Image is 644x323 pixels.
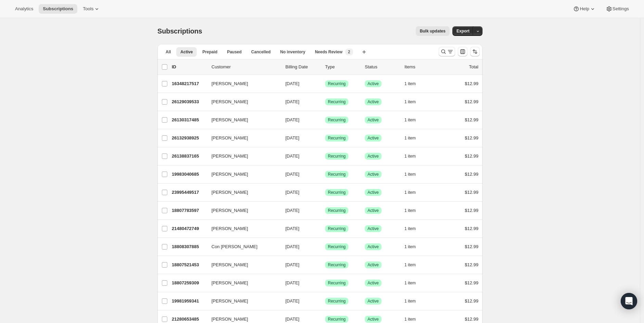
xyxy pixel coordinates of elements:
[157,27,202,35] span: Subscriptions
[404,64,439,70] div: Items
[285,117,299,122] span: [DATE]
[368,117,379,123] span: Active
[404,206,423,215] button: 1 item
[211,153,248,160] span: [PERSON_NAME]
[328,117,346,123] span: Recurring
[172,117,206,123] p: 26130317485
[404,242,423,252] button: 1 item
[285,99,299,104] span: [DATE]
[602,4,633,14] button: Settings
[368,244,379,250] span: Active
[328,226,346,231] span: Recurring
[207,241,276,252] button: Con [PERSON_NAME]
[172,225,206,232] p: 21480472749
[439,47,455,56] button: Search and filter results
[465,280,478,285] span: $12.99
[315,49,343,55] span: Needs Review
[404,190,416,195] span: 1 item
[404,226,416,231] span: 1 item
[404,244,416,250] span: 1 item
[452,26,474,36] button: Export
[227,49,242,55] span: Paused
[211,280,248,286] span: [PERSON_NAME]
[465,81,478,86] span: $12.99
[172,243,206,250] p: 18808307885
[465,208,478,213] span: $12.99
[368,153,379,159] span: Active
[368,99,379,105] span: Active
[328,262,346,268] span: Recurring
[404,317,416,322] span: 1 item
[180,49,193,55] span: Active
[465,226,478,231] span: $12.99
[172,261,206,268] p: 18807521453
[172,260,478,270] div: 18807521453[PERSON_NAME][DATE]SuccessRecurringSuccessActive1 item$12.99
[404,170,423,179] button: 1 item
[465,172,478,177] span: $12.99
[328,81,346,86] span: Recurring
[404,97,423,107] button: 1 item
[172,80,206,87] p: 16348217517
[172,64,478,70] div: IDCustomerBilling DateTypeStatusItemsTotal
[166,49,171,55] span: All
[211,80,248,87] span: [PERSON_NAME]
[285,226,299,231] span: [DATE]
[465,117,478,122] span: $12.99
[368,208,379,213] span: Active
[172,316,206,323] p: 21280653485
[569,4,600,14] button: Help
[328,280,346,286] span: Recurring
[211,207,248,214] span: [PERSON_NAME]
[83,6,93,12] span: Tools
[368,298,379,304] span: Active
[251,49,271,55] span: Cancelled
[285,208,299,213] span: [DATE]
[172,171,206,178] p: 19983040685
[172,153,206,160] p: 26138837165
[368,280,379,286] span: Active
[456,28,469,34] span: Export
[328,172,346,177] span: Recurring
[465,153,478,159] span: $12.99
[207,78,276,89] button: [PERSON_NAME]
[207,187,276,198] button: [PERSON_NAME]
[207,296,276,307] button: [PERSON_NAME]
[469,64,478,70] p: Total
[172,189,206,196] p: 23995449517
[359,47,370,57] button: Create new view
[404,278,423,288] button: 1 item
[211,98,248,105] span: [PERSON_NAME]
[580,6,589,12] span: Help
[404,99,416,105] span: 1 item
[404,298,416,304] span: 1 item
[328,153,346,159] span: Recurring
[172,224,478,233] div: 21480472749[PERSON_NAME][DATE]SuccessRecurringSuccessActive1 item$12.99
[328,298,346,304] span: Recurring
[328,190,346,195] span: Recurring
[172,206,478,215] div: 18807783597[PERSON_NAME][DATE]SuccessRecurringSuccessActive1 item$12.99
[368,190,379,195] span: Active
[404,133,423,143] button: 1 item
[11,4,37,14] button: Analytics
[404,224,423,233] button: 1 item
[404,296,423,306] button: 1 item
[404,262,416,268] span: 1 item
[465,99,478,104] span: $12.99
[404,115,423,125] button: 1 item
[172,79,478,89] div: 16348217517[PERSON_NAME][DATE]SuccessRecurringSuccessActive1 item$12.99
[202,49,217,55] span: Prepaid
[43,6,73,12] span: Subscriptions
[420,28,446,34] span: Bulk updates
[211,189,248,196] span: [PERSON_NAME]
[404,153,416,159] span: 1 item
[404,135,416,141] span: 1 item
[211,298,248,305] span: [PERSON_NAME]
[621,293,637,309] div: Open Intercom Messenger
[365,64,399,70] p: Status
[368,135,379,141] span: Active
[207,259,276,270] button: [PERSON_NAME]
[172,207,206,214] p: 18807783597
[404,280,416,286] span: 1 item
[207,223,276,234] button: [PERSON_NAME]
[172,97,478,107] div: 26129039533[PERSON_NAME][DATE]SuccessRecurringSuccessActive1 item$12.99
